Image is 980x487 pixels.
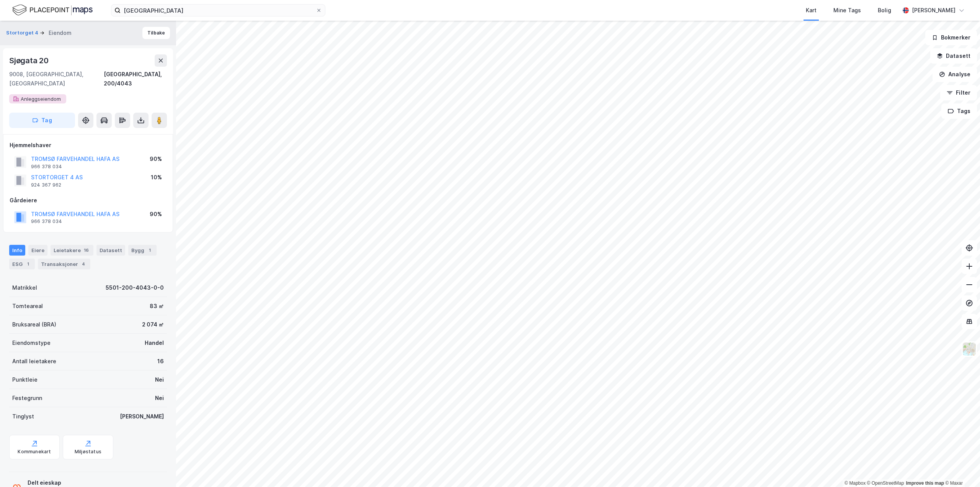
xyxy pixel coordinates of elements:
div: Eiere [28,245,47,256]
div: Tinglyst [12,412,34,421]
div: Tomteareal [12,302,43,311]
div: Eiendomstype [12,338,51,348]
div: Sjøgata 20 [9,54,50,67]
div: Hjemmelshaver [10,141,167,150]
button: Analyse [933,67,977,82]
div: Eiendom [49,28,72,38]
div: 966 378 034 [31,218,62,225]
div: Punktleie [12,375,38,384]
div: 966 378 034 [31,164,62,170]
div: Festegrunn [12,394,42,403]
img: Z [962,342,977,356]
div: Miljøstatus [75,449,101,455]
button: Datasett [930,48,977,64]
iframe: Chat Widget [942,450,980,487]
div: 16 [157,357,164,366]
button: Filter [940,85,977,100]
div: Kommunekart [18,449,51,455]
div: 90% [150,210,162,219]
div: Info [9,245,25,256]
div: ESG [9,259,35,269]
div: 2 074 ㎡ [142,320,164,329]
img: logo.f888ab2527a4732fd821a326f86c7f29.svg [12,3,93,17]
div: 83 ㎡ [150,302,164,311]
div: Nei [155,394,164,403]
div: 4 [80,260,87,268]
div: Handel [145,338,164,348]
input: Søk på adresse, matrikkel, gårdeiere, leietakere eller personer [121,5,316,16]
a: OpenStreetMap [867,480,904,486]
div: 9008, [GEOGRAPHIC_DATA], [GEOGRAPHIC_DATA] [9,70,104,88]
div: Bygg [128,245,157,256]
div: Gårdeiere [10,196,167,205]
div: [PERSON_NAME] [912,6,955,15]
div: Matrikkel [12,283,37,292]
div: Datasett [96,245,125,256]
div: Mine Tags [833,6,861,15]
div: 5501-200-4043-0-0 [106,283,164,292]
div: 90% [150,154,162,164]
a: Improve this map [906,480,944,486]
button: Bokmerker [925,30,977,45]
button: Tags [941,103,977,119]
div: Leietakere [51,245,93,256]
a: Mapbox [844,480,866,486]
div: 924 367 962 [31,182,61,188]
div: Transaksjoner [38,259,90,269]
button: Tag [9,113,75,128]
button: Stortorget 4 [6,29,40,37]
div: Kontrollprogram for chat [942,450,980,487]
div: Antall leietakere [12,357,56,366]
div: 1 [146,246,154,254]
div: Kart [806,6,817,15]
div: Bolig [878,6,891,15]
div: 1 [24,260,32,268]
div: 10% [151,173,162,182]
div: [PERSON_NAME] [120,412,164,421]
button: Tilbake [142,27,170,39]
div: Nei [155,375,164,384]
div: [GEOGRAPHIC_DATA], 200/4043 [104,70,167,88]
div: 16 [82,246,90,254]
div: Bruksareal (BRA) [12,320,56,329]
